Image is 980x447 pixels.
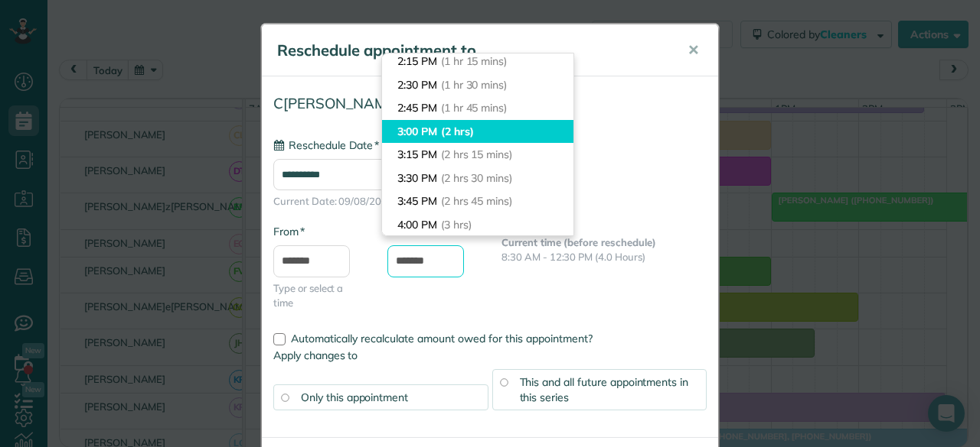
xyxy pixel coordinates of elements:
span: (3 hrs) [441,218,472,232]
li: 3:15 PM [382,143,573,167]
span: (2 hrs 45 mins) [441,194,512,208]
span: (1 hr 15 mins) [441,54,507,68]
span: Current Date: 09/08/2025 [273,194,707,209]
span: (2 hrs 15 mins) [441,147,512,161]
span: (1 hr 30 mins) [441,78,507,92]
h5: Reschedule appointment to... [277,40,666,61]
h4: C[PERSON_NAME] [273,96,707,112]
span: Automatically recalculate amount owed for this appointment? [291,332,593,345]
span: (2 hrs) [441,125,474,138]
span: This and all future appointments in this series [520,375,689,404]
li: 2:45 PM [382,96,573,120]
span: Type or select a time [273,281,364,310]
li: 2:30 PM [382,73,573,97]
p: 8:30 AM - 12:30 PM (4.0 Hours) [501,250,707,264]
input: This and all future appointments in this series [500,378,508,386]
label: From [273,224,305,239]
li: 2:15 PM [382,50,573,73]
input: Only this appointment [281,394,289,401]
span: (1 hr 45 mins) [441,101,507,115]
li: 3:45 PM [382,189,573,213]
span: (2 hrs 30 mins) [441,171,512,185]
li: 3:30 PM [382,167,573,190]
li: 3:00 PM [382,120,573,144]
b: Current time (before reschedule) [501,236,656,248]
label: Reschedule Date [273,138,379,153]
li: 4:00 PM [382,213,573,237]
span: Only this appointment [301,390,408,404]
span: ✕ [688,41,699,59]
label: Apply changes to [273,348,707,363]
